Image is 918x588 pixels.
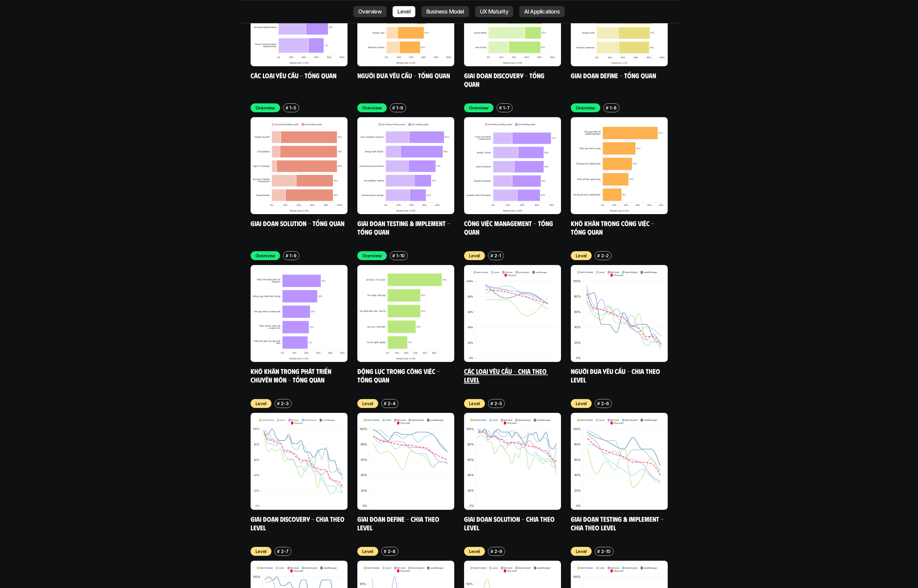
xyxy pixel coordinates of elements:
[576,105,596,111] p: Overview
[610,105,616,111] p: 1-8
[576,548,587,555] p: Level
[392,106,395,110] h6: #
[357,219,452,236] a: Giai đoạn Testing & Implement - Tổng quan
[255,252,275,259] p: Overview
[357,71,450,79] a: Người đưa yêu cầu - Tổng quan
[392,253,395,258] h6: #
[601,400,609,407] p: 2-6
[519,6,565,17] a: AI Applications
[571,515,665,532] a: Giai đoạn Testing & Implement - Chia theo Level
[469,105,489,111] p: Overview
[255,105,275,111] p: Overview
[388,548,395,555] p: 2-8
[396,252,405,259] p: 1-10
[494,252,501,259] p: 2-1
[255,548,267,555] p: Level
[576,400,587,407] p: Level
[499,106,502,110] h6: #
[286,106,288,110] h6: #
[475,6,513,17] a: UX Maturity
[571,367,662,384] a: Người đưa yêu cầu - Chia theo Level
[503,105,509,111] p: 1-7
[362,105,382,111] p: Overview
[469,252,480,259] p: Level
[255,400,267,407] p: Level
[571,219,656,236] a: Khó khăn trong công việc - Tổng quan
[251,515,346,532] a: Giai đoạn Discovery - Chia theo Level
[571,71,656,79] a: Giai đoạn Define - Tổng quan
[290,105,296,111] p: 1-5
[469,400,480,407] p: Level
[480,9,508,15] p: UX Maturity
[490,253,493,258] h6: #
[601,548,611,555] p: 2-10
[357,367,441,384] a: Động lực trong công việc - Tổng quan
[251,367,333,384] a: Khó khăn trong phát triển chuyên môn - Tổng quan
[464,219,555,236] a: Công việc Management - Tổng quan
[494,400,502,407] p: 2-5
[421,6,469,17] a: Business Model
[464,515,556,532] a: Giai đoạn Solution - Chia theo Level
[277,401,280,406] h6: #
[398,9,410,15] p: Level
[384,401,386,406] h6: #
[353,6,386,17] a: Overview
[357,515,441,532] a: Giai đoạn Define - Chia theo Level
[597,549,600,554] h6: #
[396,105,403,111] p: 1-6
[393,6,415,17] a: Level
[251,71,336,79] a: Các loại yêu cầu - Tổng quan
[597,401,600,406] h6: #
[469,548,480,555] p: Level
[358,9,382,15] p: Overview
[290,252,296,259] p: 1-9
[426,9,464,15] p: Business Model
[464,367,548,384] a: Các loại yêu cầu - Chia theo level
[601,252,609,259] p: 2-2
[576,252,587,259] p: Level
[384,549,386,554] h6: #
[606,106,609,110] h6: #
[251,219,344,227] a: Giai đoạn Solution - Tổng quan
[490,549,493,554] h6: #
[281,400,289,407] p: 2-3
[362,400,374,407] p: Level
[490,401,493,406] h6: #
[277,549,280,554] h6: #
[494,548,502,555] p: 2-9
[281,548,288,555] p: 2-7
[362,548,374,555] p: Level
[464,71,546,88] a: Giai đoạn Discovery - Tổng quan
[362,252,382,259] p: Overview
[286,253,288,258] h6: #
[388,400,395,407] p: 2-4
[597,253,600,258] h6: #
[524,9,560,15] p: AI Applications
